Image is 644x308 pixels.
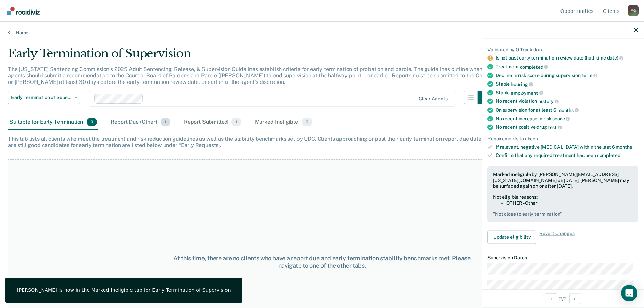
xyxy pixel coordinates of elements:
[520,64,548,69] span: completed
[487,230,536,244] button: Update eligibility
[8,136,636,148] div: This tab lists all clients who meet the treatment and risk reduction guidelines as well as the st...
[496,116,638,122] div: No recent increase in risk
[539,230,574,244] span: Revert Changes
[552,116,570,121] span: score
[487,255,638,260] dt: Supervision Dates
[511,81,533,87] span: housing
[557,107,579,113] span: months
[493,172,633,189] div: Marked ineligible by [PERSON_NAME][EMAIL_ADDRESS][US_STATE][DOMAIN_NAME] on [DATE]. [PERSON_NAME]...
[538,99,559,104] span: history
[487,136,638,141] div: Requirements to check
[628,5,639,16] div: A G
[8,66,489,85] p: The [US_STATE] Sentencing Commission’s 2025 Adult Sentencing, Release, & Supervision Guidelines e...
[11,95,72,100] span: Early Termination of Supervision
[419,96,447,102] div: Clear agents
[493,211,633,217] pre: " Not close to early termination "
[628,5,639,16] button: Profile dropdown button
[621,285,637,301] div: Open Intercom Messenger
[109,115,171,130] div: Report Due (Other)
[165,255,479,269] div: At this time, there are no clients who have a report due and early termination stability benchmar...
[597,152,620,158] span: completed
[183,115,243,130] div: Report Submitted
[616,144,632,149] span: months
[496,64,638,70] div: Treatment
[496,152,638,158] div: Confirm that any required treatment has been
[87,118,97,126] span: 0
[581,73,597,78] span: term
[569,293,580,304] button: Next Opportunity
[493,194,633,200] div: Not eligible reasons:
[496,81,638,87] div: Stable
[8,47,491,66] div: Early Termination of Supervision
[546,293,556,304] button: Previous Opportunity
[254,115,314,130] div: Marked Ineligible
[161,118,170,126] span: 1
[7,7,40,15] img: Recidiviz
[487,47,638,52] div: Validated by O-Track data
[17,287,231,293] div: [PERSON_NAME] is now in the Marked Ineligible tab for Early Termination of Supervision
[231,118,241,126] span: 1
[8,30,636,36] a: Home
[496,107,638,113] div: On supervision for at least 6
[302,118,312,126] span: 6
[496,98,638,104] div: No recent violation
[548,124,562,130] span: test
[506,200,633,206] li: OTHER - Other
[482,289,644,307] div: 2 / 2
[496,72,638,78] div: Decline in risk score during supervision
[511,90,543,95] span: employment
[496,144,638,150] div: If relevant, negative [MEDICAL_DATA] within the last 6
[496,55,638,61] div: Is not past early termination review date (half-time date)
[8,115,98,130] div: Suitable for Early Termination
[496,90,638,96] div: Stable
[496,124,638,131] div: No recent positive drug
